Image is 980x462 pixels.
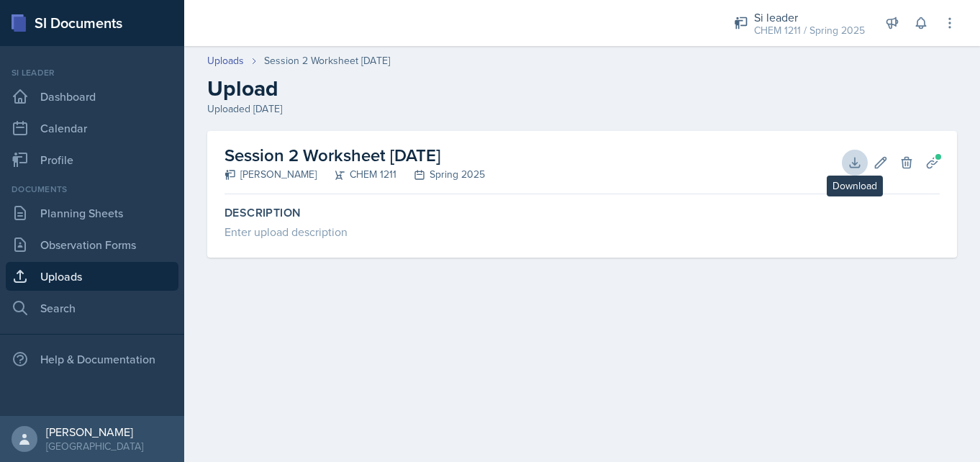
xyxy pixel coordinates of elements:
[6,230,178,259] a: Observation Forms
[6,114,178,142] a: Calendar
[6,183,178,196] div: Documents
[207,53,244,68] a: Uploads
[224,142,485,168] h2: Session 2 Worksheet [DATE]
[224,167,317,182] div: [PERSON_NAME]
[224,223,940,240] div: Enter upload description
[842,150,868,176] button: Download
[317,167,396,182] div: CHEM 1211
[264,53,390,68] div: Session 2 Worksheet [DATE]
[6,145,178,174] a: Profile
[6,66,178,79] div: Si leader
[6,82,178,111] a: Dashboard
[6,199,178,227] a: Planning Sheets
[207,76,957,101] h2: Upload
[754,9,865,26] div: Si leader
[6,294,178,322] a: Search
[6,345,178,373] div: Help & Documentation
[207,101,957,117] div: Uploaded [DATE]
[754,23,865,38] div: CHEM 1211 / Spring 2025
[224,206,940,220] label: Description
[396,167,485,182] div: Spring 2025
[46,425,143,439] div: [PERSON_NAME]
[46,439,143,453] div: [GEOGRAPHIC_DATA]
[6,262,178,291] a: Uploads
